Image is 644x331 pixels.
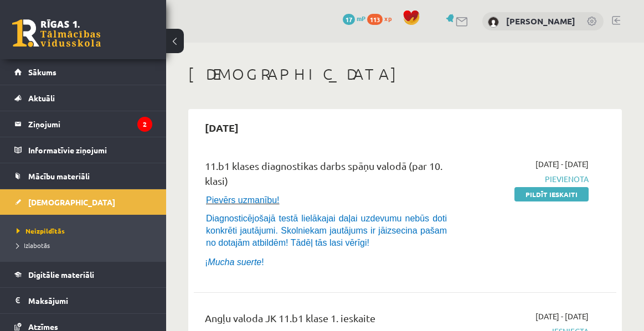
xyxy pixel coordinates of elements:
legend: Informatīvie ziņojumi [28,137,152,163]
a: Neizpildītās [17,226,155,236]
span: Pievērs uzmanību! [206,195,280,205]
a: Pildīt ieskaiti [514,187,589,201]
i: Mucha suerte [208,257,261,267]
span: ¡ ! [205,257,264,267]
h2: [DATE] [194,115,250,141]
span: 113 [367,14,383,25]
a: Mācību materiāli [14,163,152,189]
h1: [DEMOGRAPHIC_DATA] [188,65,622,84]
legend: Maksājumi [28,288,152,313]
span: Aktuāli [28,93,55,103]
span: [DEMOGRAPHIC_DATA] [28,197,115,207]
span: mP [357,14,365,23]
span: Mācību materiāli [28,171,90,181]
a: Aktuāli [14,85,152,111]
a: 113 xp [367,14,397,23]
span: 17 [343,14,355,25]
a: 17 mP [343,14,365,23]
span: Neizpildītās [17,226,65,235]
img: Alina Berjoza [488,17,499,28]
a: Informatīvie ziņojumi [14,137,152,163]
span: Diagnosticējošajā testā lielākajai daļai uzdevumu nebūs doti konkrēti jautājumi. Skolniekam jautā... [206,214,447,247]
span: [DATE] - [DATE] [535,158,589,170]
a: [DEMOGRAPHIC_DATA] [14,189,152,215]
a: Digitālie materiāli [14,262,152,287]
span: xp [384,14,391,23]
span: [DATE] - [DATE] [535,311,589,322]
span: Pievienota [472,173,589,185]
a: [PERSON_NAME] [506,15,575,27]
div: 11.b1 klases diagnostikas darbs spāņu valodā (par 10. klasi) [205,158,455,194]
a: Rīgas 1. Tālmācības vidusskola [12,19,101,47]
div: Angļu valoda JK 11.b1 klase 1. ieskaite [205,311,455,331]
a: Ziņojumi2 [14,111,152,137]
span: Digitālie materiāli [28,270,94,280]
span: Sākums [28,67,56,77]
a: Maksājumi [14,288,152,313]
i: 2 [137,117,152,132]
span: Izlabotās [17,241,50,250]
a: Sākums [14,59,152,85]
legend: Ziņojumi [28,111,152,137]
a: Izlabotās [17,240,155,250]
